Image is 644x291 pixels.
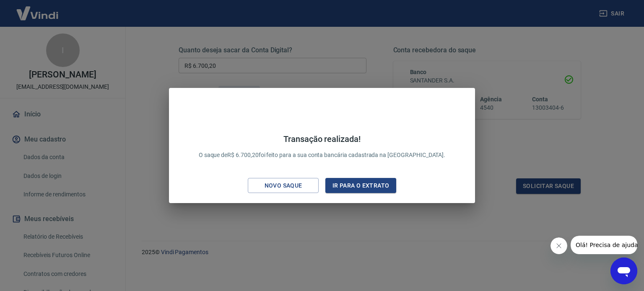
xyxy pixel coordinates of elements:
[610,258,637,284] iframe: Botão para abrir a janela de mensagens
[199,134,446,144] h4: Transação realizada!
[5,6,70,13] span: Olá! Precisa de ajuda?
[571,236,637,254] iframe: Mensagem da empresa
[248,178,319,193] button: Novo saque
[325,178,396,193] button: Ir para o extrato
[254,180,312,191] div: Novo saque
[551,237,567,254] iframe: Fechar mensagem
[199,134,446,160] p: O saque de R$ 6.700,20 foi feito para a sua conta bancária cadastrada na [GEOGRAPHIC_DATA].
